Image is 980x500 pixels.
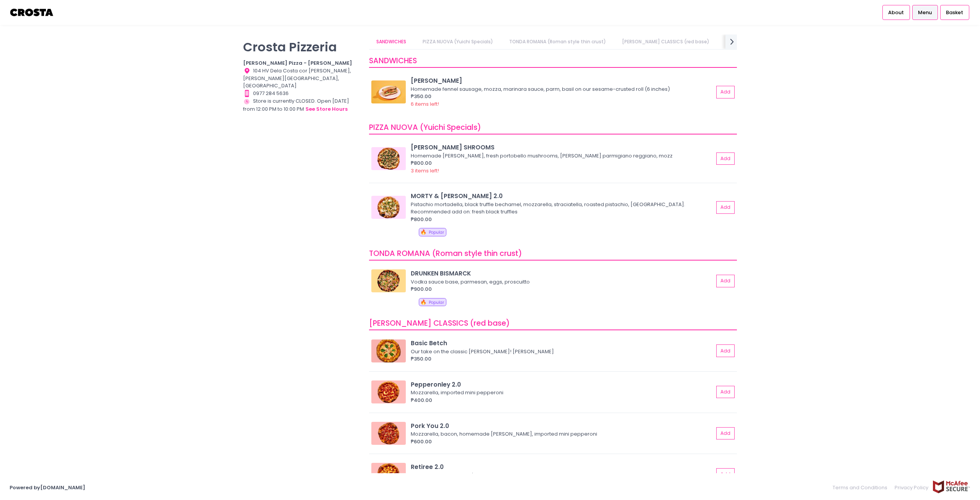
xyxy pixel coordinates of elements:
img: Retiree 2.0 [371,463,406,486]
img: MORTY & ELLA 2.0 [371,196,406,219]
span: Popular [429,230,444,235]
div: ₱800.00 [411,216,714,223]
a: PIZZA NUOVA (Yuichi Specials) [415,34,500,49]
span: 🔥 [420,228,426,236]
a: [PERSON_NAME] CLASSICS (white base) [718,34,826,49]
img: HOAGIE ROLL [371,80,406,103]
div: Our take on the classic [PERSON_NAME]! [PERSON_NAME] [411,348,711,356]
div: Homemade [PERSON_NAME], fresh portobello mushrooms, [PERSON_NAME] parmigiano reggiano, mozz [411,152,711,160]
div: ₱350.00 [411,355,714,363]
div: Mozzarella, bacon, homemade [PERSON_NAME], imported mini pepperoni [411,430,711,438]
div: ₱350.00 [411,93,714,100]
div: ₱600.00 [411,438,714,446]
img: mcafee-secure [932,480,970,493]
span: SANDWICHES [369,56,417,66]
span: TONDA ROMANA (Roman style thin crust) [369,248,522,259]
span: Basket [946,9,963,16]
div: ₱400.00 [411,397,714,404]
div: Mozzarella, homemade 'Nduja, homemade guanciale, fresh pineapple [411,472,711,479]
div: Vodka sauce base, parmesan, eggs, proscuitto [411,278,711,286]
span: 3 items left! [411,167,439,174]
b: [PERSON_NAME] Pizza - [PERSON_NAME] [243,59,352,67]
a: Powered by[DOMAIN_NAME] [10,484,85,491]
button: Add [716,386,735,398]
span: About [888,9,904,16]
div: ₱800.00 [411,159,714,167]
a: TONDA ROMANA (Roman style thin crust) [501,34,613,49]
span: [PERSON_NAME] CLASSICS (red base) [369,318,510,328]
span: PIZZA NUOVA (Yuichi Specials) [369,122,481,133]
span: Popular [429,300,444,305]
a: SANDWICHES [369,34,414,49]
a: Terms and Conditions [833,480,891,495]
span: 6 items left! [411,100,439,108]
a: Menu [912,5,938,20]
button: Add [716,427,735,440]
div: Retiree 2.0 [411,462,714,471]
div: [PERSON_NAME] [411,76,714,85]
button: see store hours [305,105,348,113]
div: 104 HV Dela Costa cor [PERSON_NAME], [PERSON_NAME][GEOGRAPHIC_DATA], [GEOGRAPHIC_DATA] [243,67,359,90]
div: Pork You 2.0 [411,421,714,430]
div: Pistachio mortadella, black truffle bechamel, mozzarella, straciatella, roasted pistachio, [GEOGR... [411,201,711,216]
div: Store is currently CLOSED. Open [DATE] from 12:00 PM to 10:00 PM [243,97,359,113]
div: Homemade fennel sausage, mozza, marinara sauce, parm, basil on our sesame-crusted roll (6 inches) [411,85,711,93]
img: logo [10,6,54,19]
img: Basic Betch [371,339,406,362]
div: Pepperonley 2.0 [411,380,714,389]
button: Add [716,468,735,481]
img: SALCICCIA SHROOMS [371,147,406,170]
img: DRUNKEN BISMARCK [371,269,406,292]
div: 0977 284 5636 [243,90,359,97]
div: DRUNKEN BISMARCK [411,269,714,278]
div: Basic Betch [411,339,714,348]
div: MORTY & [PERSON_NAME] 2.0 [411,192,714,200]
a: About [882,5,910,20]
span: Menu [918,9,932,16]
button: Add [716,201,735,214]
p: Crosta Pizzeria [243,39,359,54]
img: Pork You 2.0 [371,422,406,445]
div: ₱900.00 [411,285,714,293]
button: Add [716,152,735,165]
a: [PERSON_NAME] CLASSICS (red base) [615,34,717,49]
img: Pepperonley 2.0 [371,380,406,403]
div: [PERSON_NAME] SHROOMS [411,143,714,152]
button: Add [716,344,735,357]
button: Add [716,275,735,287]
span: 🔥 [420,298,426,306]
a: Privacy Policy [891,480,933,495]
button: Add [716,86,735,98]
div: Mozzarella, imported mini pepperoni [411,389,711,397]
